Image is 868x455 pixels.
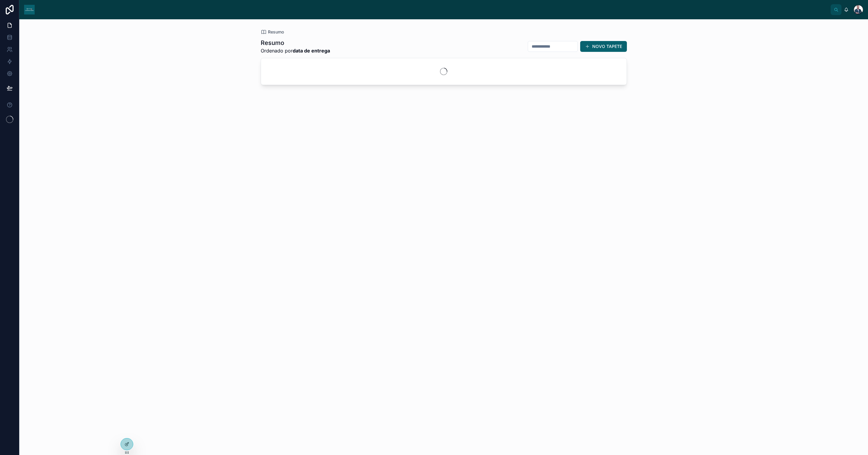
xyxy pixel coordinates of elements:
a: Resumo [261,29,284,35]
div: scrollable content [39,8,831,11]
strong: data de entrega [293,48,330,54]
h1: Resumo [261,39,330,47]
img: App logo [24,5,35,14]
span: Resumo [268,29,284,35]
button: NOVO TAPETE [580,41,627,52]
span: Ordenado por [261,47,330,54]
